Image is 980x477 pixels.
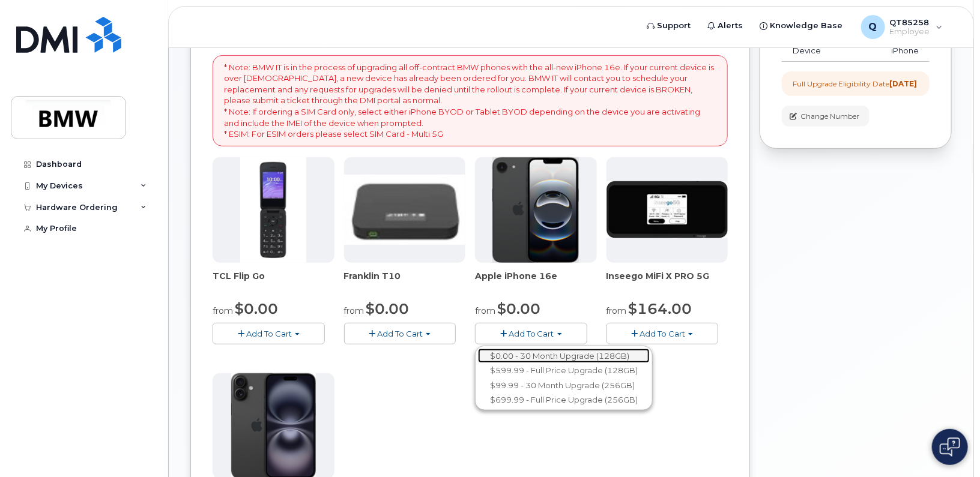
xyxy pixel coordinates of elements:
a: Knowledge Base [752,14,851,38]
img: iphone16e.png [492,157,579,263]
td: Device [782,40,851,62]
small: from [475,305,495,316]
img: cut_small_inseego_5G.jpg [606,181,728,238]
a: Support [639,14,700,38]
a: $699.99 - Full Price Upgrade (256GB) [478,392,650,407]
span: Change Number [800,111,859,122]
small: from [606,305,627,316]
small: from [344,305,364,316]
button: Add To Cart [606,323,719,344]
span: Add To Cart [246,329,292,338]
button: Add To Cart [475,323,587,344]
span: Knowledge Base [770,20,843,32]
div: Inseego MiFi X PRO 5G [606,270,728,294]
span: Add To Cart [640,329,685,338]
div: Franklin T10 [344,270,466,294]
small: from [213,305,233,316]
button: Add To Cart [213,323,325,344]
strong: [DATE] [889,79,917,88]
button: Add To Cart [344,323,456,344]
span: $0.00 [235,300,278,317]
span: $0.00 [497,300,540,317]
a: $99.99 - 30 Month Upgrade (256GB) [478,378,650,393]
div: TCL Flip Go [213,270,334,294]
div: Full Upgrade Eligibility Date [793,79,917,89]
img: Open chat [940,437,960,457]
button: Change Number [782,106,870,127]
a: $0.00 - 30 Month Upgrade (128GB) [478,349,650,364]
span: Add To Cart [509,329,554,338]
span: Support [658,20,691,32]
span: QT85258 [890,17,930,27]
img: TCL_FLIP_MODE.jpg [240,157,306,263]
span: Alerts [718,20,743,32]
span: Employee [890,27,930,37]
a: Alerts [700,14,752,38]
span: $0.00 [366,300,410,317]
div: QT85258 [853,15,951,39]
span: $164.00 [629,300,692,317]
td: iPhone [851,40,930,62]
span: Q [869,20,877,34]
p: * Note: BMW IT is in the process of upgrading all off-contract BMW phones with the all-new iPhone... [224,62,716,140]
div: Apple iPhone 16e [475,270,597,294]
img: t10.jpg [344,175,466,245]
a: $599.99 - Full Price Upgrade (128GB) [478,363,650,378]
span: Add To Cart [377,329,423,338]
